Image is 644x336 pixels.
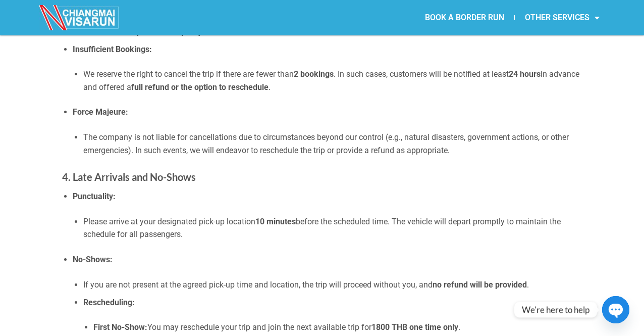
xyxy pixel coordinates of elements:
strong: 2 bookings [294,69,334,79]
li: If you are not present at the agreed pick-up time and location, the trip will proceed without you... [83,278,582,292]
nav: Menu [322,6,610,29]
li: We reserve the right to cancel the trip if there are fewer than . In such cases, customers will b... [83,68,582,93]
strong: Insufficient Bookings: [73,44,152,54]
strong: one time only [409,322,458,332]
strong: Force Majeure: [73,107,128,117]
strong: full refund or the option to reschedule [131,82,269,92]
strong: 24 hours [509,69,541,79]
strong: 4. Late Arrivals and No-Shows [62,171,196,183]
strong: no refund will be provided [433,280,527,290]
a: OTHER SERVICES [515,6,610,29]
a: BOOK A BORDER RUN [415,6,514,29]
strong: 10 minutes [255,217,296,226]
strong: First No-Show: [93,322,147,332]
strong: Punctuality: [73,191,116,201]
b: 1800 THB [371,322,407,332]
strong: No-Shows: [73,255,113,264]
strong: 3. Cancellation by the Company [62,24,203,36]
li: You may reschedule your trip and join the next available trip for . [93,321,582,334]
li: Please arrive at your designated pick-up location before the scheduled time. The vehicle will dep... [83,215,582,241]
li: The company is not liable for cancellations due to circumstances beyond our control (e.g., natura... [83,131,582,157]
strong: Rescheduling: [83,298,135,307]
